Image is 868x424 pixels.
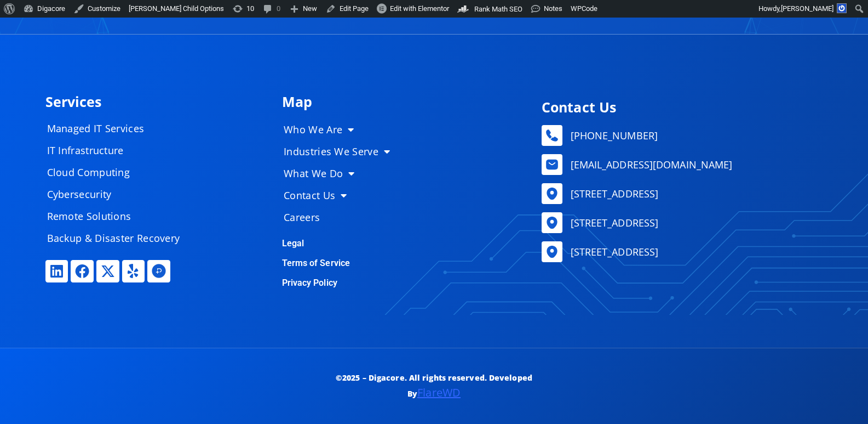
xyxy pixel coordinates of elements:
a: Contact Us [273,184,410,206]
a: Remote Solutions [36,205,200,227]
span: [PERSON_NAME] [781,4,833,13]
a: Terms of Service [282,258,350,268]
nav: Menu [273,118,410,228]
a: Managed IT Services [36,117,200,139]
p: ©2025 – Digacore. All rights reserved. Developed By [312,370,556,402]
a: Industries We Serve [273,140,410,162]
a: [PHONE_NUMBER] [542,125,817,146]
a: Cybersecurity [36,183,200,205]
a: Careers [273,206,410,228]
span: [PHONE_NUMBER] [568,127,658,144]
span: [STREET_ADDRESS] [568,185,659,202]
a: Backup & Disaster Recovery [36,227,200,249]
span: [STREET_ADDRESS] [568,214,659,231]
span: [STREET_ADDRESS] [568,244,659,260]
a: Who We Are [273,118,410,140]
nav: Menu [36,117,200,249]
span: [EMAIL_ADDRESS][DOMAIN_NAME] [568,156,733,173]
a: IT Infrastructure [36,139,200,161]
span: Edit with Elementor [390,4,449,13]
a: [EMAIL_ADDRESS][DOMAIN_NAME] [542,154,817,175]
h4: Services [45,95,271,109]
a: Cloud Computing [36,161,200,183]
a: [STREET_ADDRESS] [542,241,817,262]
a: Privacy Policy [282,278,337,288]
h4: Map [282,95,526,109]
span: Rank Math SEO [474,5,522,13]
a: FlareWD [417,385,461,400]
a: [STREET_ADDRESS] [542,183,817,204]
a: [STREET_ADDRESS] [542,212,817,233]
h4: Contact Us [542,100,817,114]
a: What We Do [273,162,410,184]
a: Legal [282,238,304,248]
